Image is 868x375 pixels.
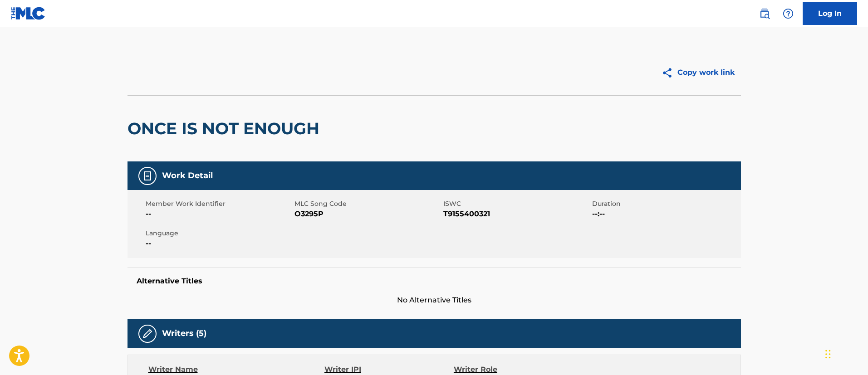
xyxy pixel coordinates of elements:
[162,328,206,339] h5: Writers (5)
[803,2,857,25] a: Log In
[443,209,590,219] span: T9155400321
[783,8,794,19] img: help
[148,364,325,375] div: Writer Name
[128,295,741,306] span: No Alternative Titles
[294,209,441,219] span: O3295P
[592,209,739,219] span: --:--
[142,170,153,181] img: Work Detail
[294,199,441,209] span: MLC Song Code
[142,328,153,339] img: Writers
[755,5,774,23] a: Public Search
[146,199,292,209] span: Member Work Identifier
[823,331,868,375] iframe: Chat Widget
[443,199,590,209] span: ISWC
[759,8,770,19] img: search
[146,238,292,249] span: --
[146,209,292,219] span: --
[324,364,454,375] div: Writer IPI
[146,229,292,238] span: Language
[454,364,571,375] div: Writer Role
[655,61,741,84] button: Copy work link
[137,277,732,286] h5: Alternative Titles
[162,170,213,181] h5: Work Detail
[128,118,324,139] h2: ONCE IS NOT ENOUGH
[779,5,797,23] div: Help
[11,7,46,20] img: MLC Logo
[592,199,739,209] span: Duration
[662,67,677,78] img: Copy work link
[825,341,831,368] div: Drag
